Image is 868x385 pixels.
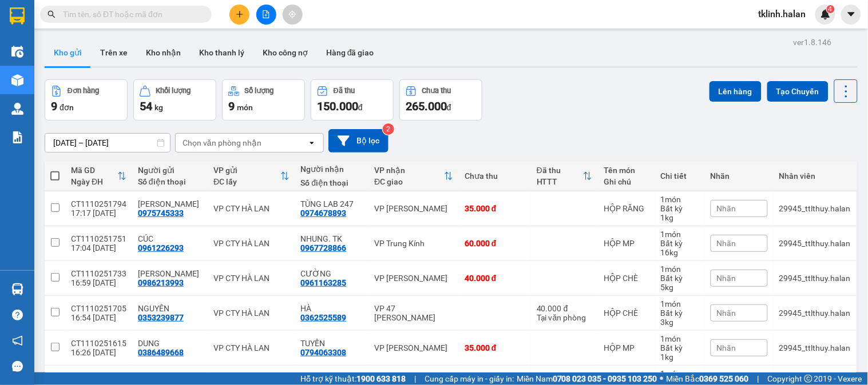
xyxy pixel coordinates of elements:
span: 9 [228,99,235,113]
div: HỘP CHÈ [604,308,649,318]
div: DUNG [138,339,202,348]
span: Cung cấp máy in - giấy in: [425,372,514,385]
div: Nhân viên [779,171,851,181]
button: caret-down [841,5,861,25]
div: HỘP RĂNG [604,204,649,213]
div: 0794063308 [301,348,347,357]
span: plus [236,10,244,18]
div: 35.000 đ [465,204,525,213]
div: LƯƠNG TIẾN [138,199,202,208]
span: question-circle [12,310,23,320]
div: 16:59 [DATE] [71,278,126,287]
th: Toggle SortBy [531,161,598,191]
div: TUYẾN [301,339,363,348]
div: 1 món [661,299,699,308]
span: Hỗ trợ kỹ thuật: [300,372,406,385]
button: Tạo Chuyến [767,81,829,102]
img: logo-vxr [10,7,25,25]
div: Số lượng [245,87,274,95]
span: 9 [51,99,57,113]
div: 35.000 đ [465,343,525,352]
img: warehouse-icon [11,74,23,86]
div: 1 món [661,195,699,204]
strong: 0708 023 035 - 0935 103 250 [553,374,657,383]
div: CT1110251615 [71,339,126,348]
div: 17:04 [DATE] [71,243,126,252]
button: Khối lượng54kg [133,79,216,121]
div: 0967728866 [301,243,347,252]
span: Miền Bắc [667,372,749,385]
div: Chưa thu [465,171,525,181]
div: VP CTY HÀ LAN [213,343,289,352]
div: ver 1.8.146 [794,36,832,49]
span: đ [358,103,363,112]
div: 29945_ttlthuy.halan [779,239,851,248]
div: 40.000 đ [537,304,592,313]
button: Đơn hàng9đơn [45,79,128,121]
div: HỘP MP [604,239,649,248]
span: Miền Nam [517,372,657,385]
img: solution-icon [11,131,23,143]
img: icon-new-feature [821,9,831,19]
div: Đã thu [537,166,583,175]
button: file-add [256,5,276,25]
button: Kho công nợ [253,39,317,66]
span: copyright [804,375,812,383]
div: VP CTY HÀ LAN [213,204,289,213]
div: 0961163285 [301,278,347,287]
div: TÙNG LAB 247 [301,199,363,208]
button: plus [229,5,249,25]
span: kg [154,103,163,112]
span: Nhãn [717,274,736,283]
span: Nhãn [717,343,736,352]
div: CT1110251733 [71,269,126,278]
span: aim [288,10,296,18]
img: warehouse-icon [11,283,23,295]
th: Toggle SortBy [65,161,132,191]
button: Hàng đã giao [317,39,383,66]
div: 29945_ttlthuy.halan [779,274,851,283]
svg: open [307,138,316,147]
span: notification [12,335,23,346]
span: file-add [262,10,270,18]
button: Số lượng9món [222,79,305,121]
div: CÚC [138,234,202,243]
div: 0986213993 [138,278,184,287]
span: ⚪️ [660,376,664,381]
th: Toggle SortBy [208,161,295,191]
div: 0974678893 [301,208,347,218]
button: Kho gửi [45,39,91,66]
div: 1 món [661,334,699,343]
div: Mã GD [71,166,117,175]
div: VP nhận [374,166,444,175]
div: Bất kỳ [661,308,699,318]
div: 1 kg [661,352,699,362]
div: ĐC giao [374,177,444,186]
div: 17:17 [DATE] [71,208,126,218]
div: 0975745333 [138,208,184,218]
div: HỘP MP [604,343,649,352]
div: VP CTY HÀ LAN [213,239,289,248]
div: VP CTY HÀ LAN [213,274,289,283]
span: | [414,372,416,385]
span: | [758,372,759,385]
span: 150.000 [317,99,358,113]
div: 1 kg [661,213,699,222]
span: message [12,361,23,372]
div: 3 kg [661,318,699,327]
span: Nhãn [717,204,736,213]
div: 0362525589 [301,313,347,322]
div: 29945_ttlthuy.halan [779,204,851,213]
button: Bộ lọc [328,129,389,153]
div: CT1110251751 [71,234,126,243]
div: Chưa thu [422,87,451,95]
span: 4 [829,5,833,13]
strong: 1900 633 818 [356,374,406,383]
button: aim [283,5,303,25]
input: Tìm tên, số ĐT hoặc mã đơn [63,8,198,21]
div: HỘP CHÈ [604,274,649,283]
div: Ghi chú [604,177,649,186]
img: warehouse-icon [11,103,23,115]
span: caret-down [846,9,857,19]
div: HTTT [537,177,583,186]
